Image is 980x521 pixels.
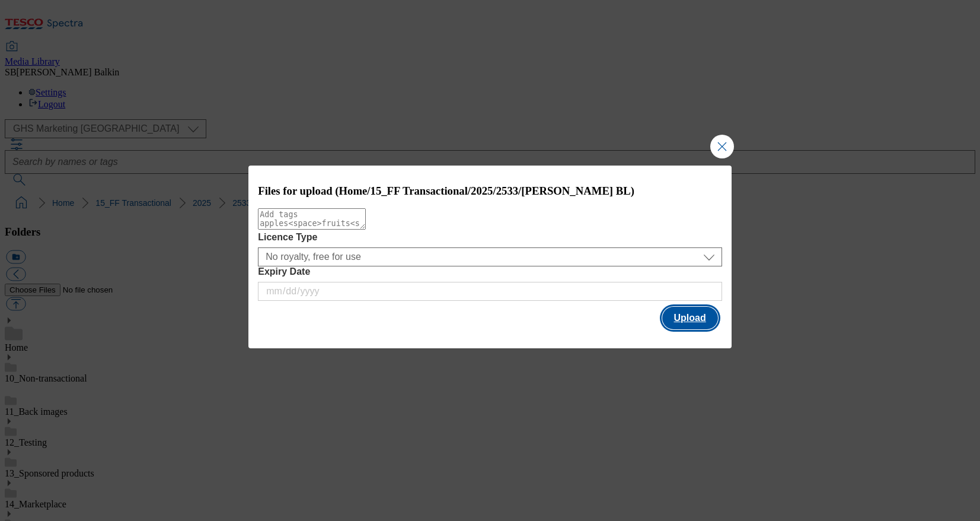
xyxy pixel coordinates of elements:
button: Close Modal [710,135,734,158]
label: Licence Type [258,232,722,243]
h3: Files for upload (Home/15_FF Transactional/2025/2533/[PERSON_NAME] BL) [258,185,722,198]
button: Upload [662,307,718,329]
label: Expiry Date [258,266,722,277]
div: Modal [248,166,732,349]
